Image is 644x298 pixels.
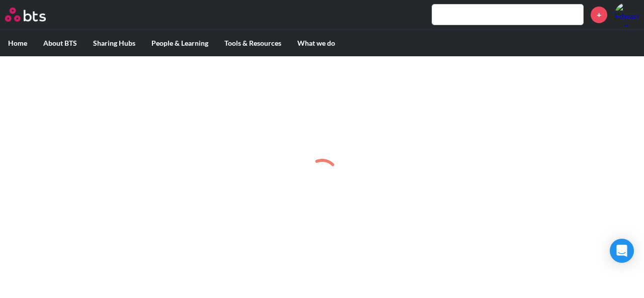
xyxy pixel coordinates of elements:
img: Edward Kellogg [615,3,639,27]
label: Tools & Resources [216,30,289,56]
label: Sharing Hubs [85,30,143,56]
label: What we do [289,30,343,56]
label: About BTS [35,30,85,56]
div: Open Intercom Messenger [610,239,634,263]
img: BTS Logo [5,8,46,22]
label: People & Learning [143,30,216,56]
a: Go home [5,8,64,22]
a: Profile [615,3,639,27]
a: + [591,7,607,23]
